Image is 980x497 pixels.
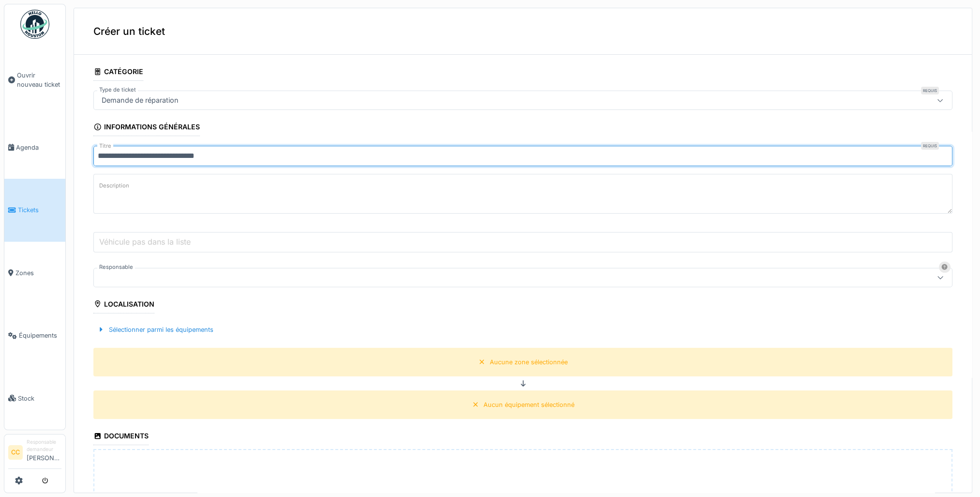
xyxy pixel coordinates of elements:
[4,179,65,241] a: Tickets
[98,95,182,106] div: Demande de réparation
[15,268,61,278] span: Zones
[18,205,61,215] span: Tickets
[93,120,200,136] div: Informations générales
[8,438,61,469] a: CC Responsable demandeur[PERSON_NAME]
[4,242,65,304] a: Zones
[18,394,61,403] span: Stock
[17,71,61,89] span: Ouvrir nouveau ticket
[4,304,65,367] a: Équipements
[93,64,143,81] div: Catégorie
[8,445,23,460] li: CC
[93,429,149,445] div: Documents
[16,143,61,152] span: Agenda
[20,10,49,39] img: Badge_color-CXgf-gQk.svg
[93,323,217,336] div: Sélectionner parmi les équipements
[74,8,972,55] div: Créer un ticket
[921,87,939,94] div: Requis
[93,297,154,313] div: Localisation
[97,236,193,248] label: Véhicule pas dans la liste
[4,116,65,179] a: Agenda
[97,180,131,192] label: Description
[483,400,574,409] div: Aucun équipement sélectionné
[921,142,939,150] div: Requis
[97,263,135,271] label: Responsable
[27,438,61,453] div: Responsable demandeur
[4,367,65,429] a: Stock
[27,438,61,466] li: [PERSON_NAME]
[4,44,65,116] a: Ouvrir nouveau ticket
[97,86,138,94] label: Type de ticket
[97,142,113,150] label: Titre
[19,331,61,340] span: Équipements
[490,357,568,367] div: Aucune zone sélectionnée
